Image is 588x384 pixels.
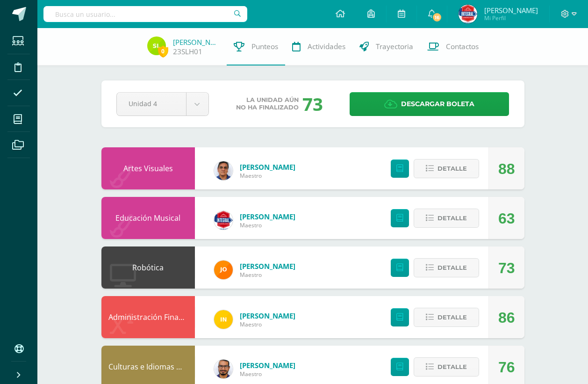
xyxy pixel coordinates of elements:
[484,14,538,22] span: Mi Perfil
[401,93,474,116] span: Descargar boleta
[117,93,208,116] a: Unidad 4
[214,161,233,180] img: 869655365762450ab720982c099df79d.png
[173,37,220,47] a: [PERSON_NAME]
[101,296,195,338] div: Administración Financiera
[147,36,166,55] img: ea0c87ece32269b70d389ba9f9943d43.png
[376,42,413,51] span: Trayectoria
[414,357,479,377] button: Detalle
[240,162,295,172] a: [PERSON_NAME]
[484,6,538,15] span: [PERSON_NAME]
[240,370,295,378] span: Maestro
[214,261,233,279] img: 30108eeae6c649a9a82bfbaad6c0d1cb.png
[240,212,295,221] a: [PERSON_NAME]
[240,311,295,320] a: [PERSON_NAME]
[498,297,515,339] div: 86
[240,361,295,370] a: [PERSON_NAME]
[352,28,420,65] a: Trayectoria
[227,28,285,65] a: Punteos
[240,320,295,328] span: Maestro
[302,92,323,116] div: 73
[101,147,195,189] div: Artes Visuales
[498,247,515,289] div: 73
[414,209,479,228] button: Detalle
[459,5,477,23] img: 0f1066ccd690ba2dcf7bdb843d909207.png
[101,197,195,239] div: Educación Musical
[437,160,467,177] span: Detalle
[437,210,467,227] span: Detalle
[251,42,278,51] span: Punteos
[240,172,295,180] span: Maestro
[240,261,295,271] a: [PERSON_NAME]
[308,42,345,51] span: Actividades
[173,47,202,57] a: 23SLH01
[498,148,515,190] div: 88
[414,308,479,327] button: Detalle
[101,246,195,289] div: Robótica
[437,259,467,276] span: Detalle
[240,271,295,279] span: Maestro
[414,258,479,277] button: Detalle
[446,42,479,51] span: Contactos
[158,45,168,57] span: 0
[214,310,233,329] img: 91d43002c1e6da35fcf826c9a618326d.png
[214,360,233,378] img: ef34ee16907c8215cd1846037ce38107.png
[420,28,486,65] a: Contactos
[285,28,352,65] a: Actividades
[214,211,233,230] img: dac26b60a093e0c11462deafd29d7a2b.png
[236,96,299,111] span: La unidad aún no ha finalizado
[414,159,479,178] button: Detalle
[350,92,509,116] a: Descargar boleta
[129,93,174,115] span: Unidad 4
[437,358,467,376] span: Detalle
[43,6,247,22] input: Busca un usuario...
[432,12,442,22] span: 16
[240,221,295,229] span: Maestro
[498,197,515,239] div: 63
[437,309,467,326] span: Detalle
